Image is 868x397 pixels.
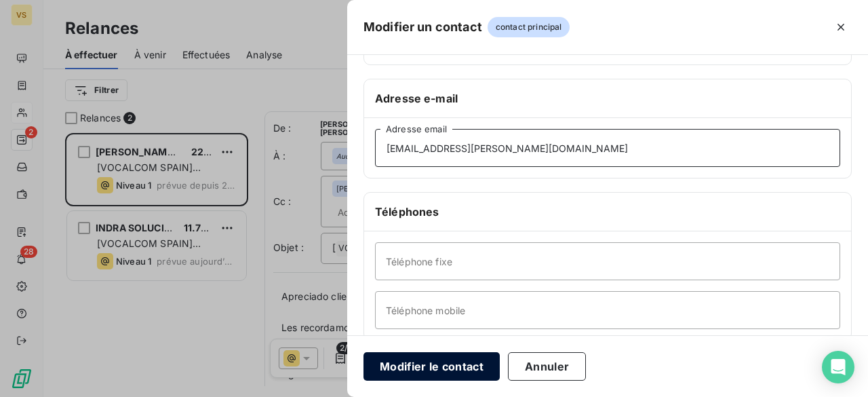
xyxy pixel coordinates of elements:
[363,18,482,37] h5: Modifier un contact
[363,352,500,381] button: Modifier le contact
[822,351,854,383] div: Open Intercom Messenger
[375,129,840,167] input: placeholder
[375,242,840,280] input: placeholder
[508,352,586,381] button: Annuler
[375,90,840,107] h6: Adresse e-mail
[488,17,570,37] span: contact principal
[375,291,840,329] input: placeholder
[375,204,840,220] h6: Téléphones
